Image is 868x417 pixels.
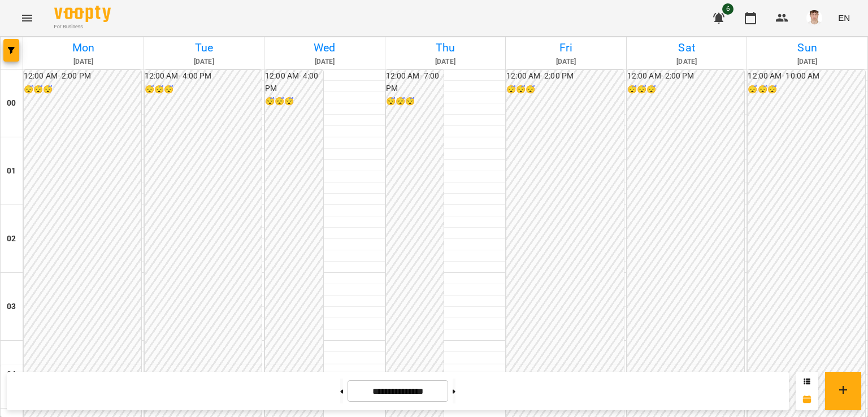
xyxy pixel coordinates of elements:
[627,84,745,96] h6: 😴😴😴
[7,301,16,313] h6: 03
[265,70,323,94] h6: 12:00 AM - 4:00 PM
[722,3,734,15] span: 6
[7,165,16,177] h6: 01
[24,84,141,96] h6: 😴😴😴
[806,10,822,26] img: 8fe045a9c59afd95b04cf3756caf59e6.jpg
[146,57,263,67] h6: [DATE]
[628,39,745,57] h6: Sat
[54,6,111,22] img: Voopty Logo
[748,84,865,96] h6: 😴😴😴
[25,57,142,67] h6: [DATE]
[749,57,866,67] h6: [DATE]
[266,57,383,67] h6: [DATE]
[7,97,16,110] h6: 00
[506,70,624,82] h6: 12:00 AM - 2:00 PM
[387,57,504,67] h6: [DATE]
[507,39,624,57] h6: Fri
[506,84,624,96] h6: 😴😴😴
[14,5,41,32] button: Menu
[386,95,444,108] h6: 😴😴😴
[25,39,142,57] h6: Mon
[145,70,262,82] h6: 12:00 AM - 4:00 PM
[54,23,111,31] span: For Business
[749,39,866,57] h6: Sun
[627,70,745,82] h6: 12:00 AM - 2:00 PM
[838,12,850,24] span: EN
[386,70,444,94] h6: 12:00 AM - 7:00 PM
[146,39,263,57] h6: Tue
[834,7,854,28] button: EN
[387,39,504,57] h6: Thu
[265,95,323,108] h6: 😴😴😴
[145,84,262,96] h6: 😴😴😴
[748,70,865,82] h6: 12:00 AM - 10:00 AM
[628,57,745,67] h6: [DATE]
[266,39,383,57] h6: Wed
[507,57,624,67] h6: [DATE]
[24,70,141,82] h6: 12:00 AM - 2:00 PM
[7,233,16,245] h6: 02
